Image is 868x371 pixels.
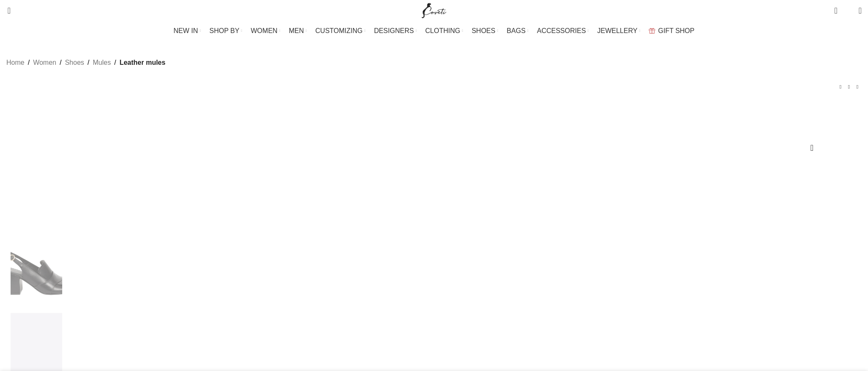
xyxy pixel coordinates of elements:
[830,2,841,19] a: 0
[658,27,694,35] span: GIFT SHOP
[11,157,62,309] img: Leather mules
[174,27,198,35] span: NEW IN
[471,22,498,39] a: SHOES
[2,2,11,19] a: Search
[836,83,845,91] a: Previous product
[507,22,528,39] a: BAGS
[251,22,281,39] a: WOMEN
[853,83,862,91] a: Next product
[425,27,460,35] span: CLOTHING
[2,22,866,39] div: Main navigation
[537,22,589,39] a: ACCESSORIES
[119,57,165,68] span: Leather mules
[93,57,111,68] a: Mules
[471,27,495,35] span: SHOES
[420,6,448,14] a: Site logo
[597,27,637,35] span: JEWELLERY
[374,27,414,35] span: DESIGNERS
[846,8,852,15] span: 0
[374,22,417,39] a: DESIGNERS
[835,4,841,11] span: 0
[649,28,655,33] img: GiftBag
[315,22,366,39] a: CUSTOMIZING
[844,2,852,19] div: My Wishlist
[174,22,201,39] a: NEW IN
[65,57,84,68] a: Shoes
[507,27,525,35] span: BAGS
[251,27,278,35] span: WOMEN
[6,57,165,68] nav: Breadcrumb
[597,22,640,39] a: JEWELLERY
[537,27,586,35] span: ACCESSORIES
[289,27,304,35] span: MEN
[209,27,240,35] span: SHOP BY
[649,22,694,39] a: GIFT SHOP
[33,57,56,68] a: Women
[315,27,363,35] span: CUSTOMIZING
[425,22,463,39] a: CLOTHING
[6,57,25,68] a: Home
[289,22,307,39] a: MEN
[209,22,242,39] a: SHOP BY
